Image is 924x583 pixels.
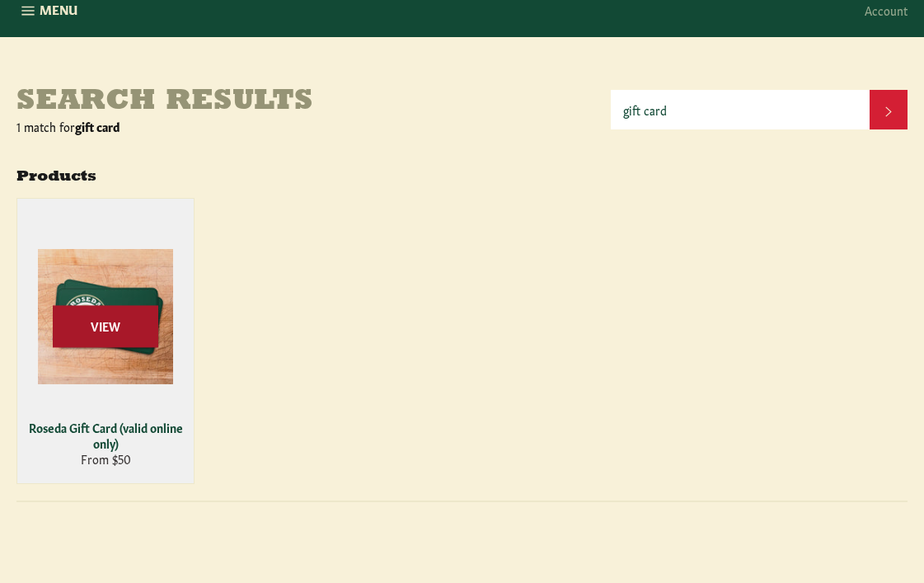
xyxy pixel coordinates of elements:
h2: Products [16,167,908,188]
h1: Search results [16,86,611,119]
p: 1 match for [16,119,611,134]
span: Menu [40,1,77,18]
span: View [53,305,158,347]
a: Roseda Gift Card (valid online only) Roseda Gift Card (valid online only) From $50 View [16,198,195,484]
strong: gift card [75,118,120,134]
input: Search [611,90,870,129]
div: Roseda Gift Card (valid online only) [28,420,184,452]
